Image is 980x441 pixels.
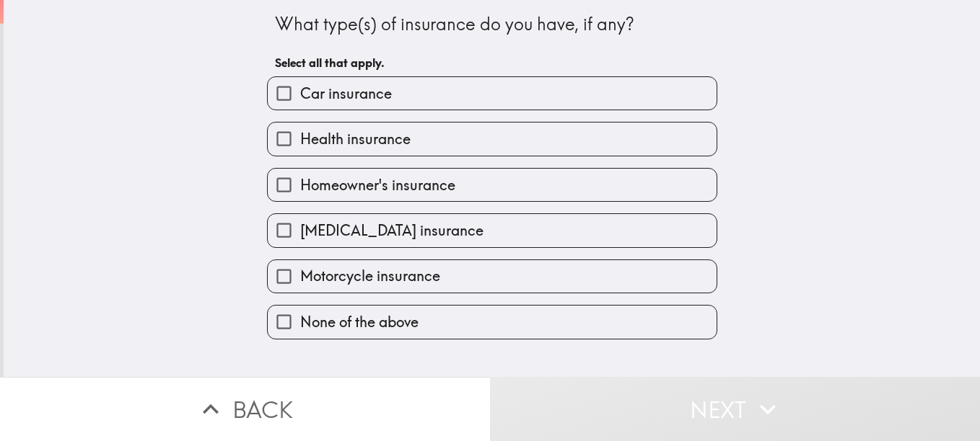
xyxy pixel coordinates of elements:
[268,214,717,246] button: [MEDICAL_DATA] insurance
[268,169,717,201] button: Homeowner's insurance
[300,129,411,149] span: Health insurance
[300,266,440,286] span: Motorcycle insurance
[300,175,455,195] span: Homeowner's insurance
[268,260,717,293] button: Motorcycle insurance
[268,122,717,155] button: Health insurance
[275,12,709,37] div: What type(s) of insurance do you have, if any?
[300,220,484,241] span: [MEDICAL_DATA] insurance
[268,77,717,110] button: Car insurance
[275,55,709,71] h6: Select all that apply.
[300,84,392,104] span: Car insurance
[268,306,717,338] button: None of the above
[300,312,419,332] span: None of the above
[490,377,980,441] button: Next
